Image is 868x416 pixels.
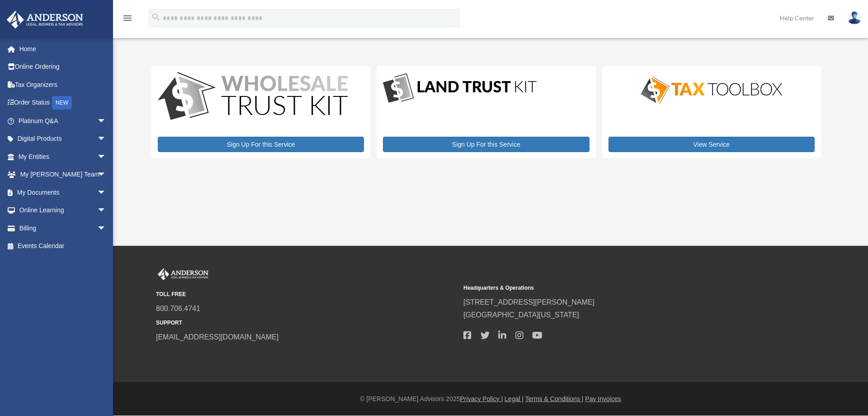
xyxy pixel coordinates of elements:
a: Sign Up For this Service [383,137,589,152]
a: [STREET_ADDRESS][PERSON_NAME] [463,298,594,306]
img: User Pic [848,11,861,24]
span: arrow_drop_down [97,201,115,220]
img: WS-Trust-Kit-lgo-1.jpg [158,72,348,122]
a: Sign Up For this Service [158,137,364,152]
a: Online Learningarrow_drop_down [6,201,120,220]
small: Headquarters & Operations [463,283,764,293]
a: [GEOGRAPHIC_DATA][US_STATE] [463,311,579,319]
a: Home [6,40,120,58]
span: arrow_drop_down [97,130,115,148]
a: Digital Productsarrow_drop_down [6,130,115,148]
i: menu [122,13,133,24]
a: My [PERSON_NAME] Teamarrow_drop_down [6,166,120,184]
a: [EMAIL_ADDRESS][DOMAIN_NAME] [156,333,278,341]
small: TOLL FREE [156,290,457,299]
img: LandTrust_lgo-1.jpg [383,72,537,105]
a: Pay Invoices [585,395,621,402]
a: Privacy Policy | [460,395,503,402]
a: Terms & Conditions | [525,395,584,402]
a: 800.706.4741 [156,305,200,312]
img: Anderson Advisors Platinum Portal [4,11,86,29]
a: Platinum Q&Aarrow_drop_down [6,112,120,130]
a: Legal | [505,395,524,402]
div: NEW [52,96,72,110]
a: menu [122,16,133,24]
a: Order StatusNEW [6,94,120,112]
a: Tax Organizers [6,76,120,94]
a: My Documentsarrow_drop_down [6,183,120,201]
span: arrow_drop_down [97,112,115,130]
span: arrow_drop_down [97,148,115,166]
a: Billingarrow_drop_down [6,219,120,237]
a: View Service [609,137,815,152]
i: search [151,12,161,22]
span: arrow_drop_down [97,183,115,202]
img: Anderson Advisors Platinum Portal [156,268,210,280]
a: My Entitiesarrow_drop_down [6,148,120,166]
small: SUPPORT [156,318,457,328]
span: arrow_drop_down [97,166,115,184]
span: arrow_drop_down [97,219,115,238]
div: © [PERSON_NAME] Advisors 2025 [113,393,868,405]
a: Events Calendar [6,237,120,255]
a: Online Ordering [6,58,120,76]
